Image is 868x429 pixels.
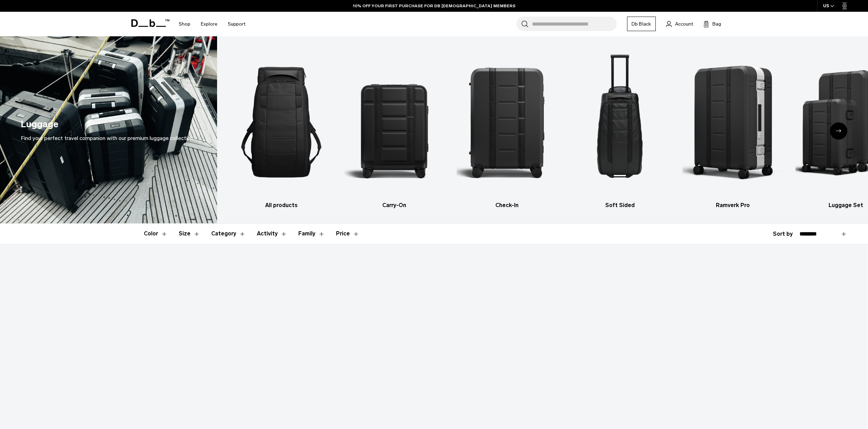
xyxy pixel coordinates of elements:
a: Shop [179,12,190,36]
a: 10% OFF YOUR FIRST PURCHASE FOR DB [DEMOGRAPHIC_DATA] MEMBERS [353,3,515,9]
span: Account [675,20,693,28]
button: Toggle Filter [298,224,325,244]
li: 4 / 6 [570,47,671,209]
img: Db [570,47,671,198]
button: Toggle Filter [257,224,287,244]
a: Support [228,12,245,36]
span: Bag [712,20,721,28]
button: Toggle Filter [211,224,246,244]
img: Db [682,47,783,198]
button: Bag [703,20,721,28]
nav: Main Navigation [174,12,251,36]
a: Db Ramverk Pro [682,47,783,209]
a: Db Black [627,17,656,31]
a: Db All products [231,47,332,209]
h3: Carry-On [344,201,445,209]
a: Account [666,20,693,28]
a: Db Soft Sided [570,47,671,209]
img: Db [344,47,445,198]
li: 3 / 6 [457,47,558,209]
h3: Ramverk Pro [682,201,783,209]
a: Explore [201,12,217,36]
h3: Soft Sided [570,201,671,209]
h3: Check-In [457,201,558,209]
img: Db [231,47,332,198]
li: 5 / 6 [682,47,783,209]
button: Toggle Filter [179,224,200,244]
button: Toggle Price [336,224,360,244]
li: 2 / 6 [344,47,445,209]
button: Toggle Filter [144,224,168,244]
div: Next slide [830,122,847,140]
h1: Luggage [21,117,58,131]
li: 1 / 6 [231,47,332,209]
h3: All products [231,201,332,209]
span: Find your perfect travel companion with our premium luggage collection. [21,135,194,141]
img: Db [457,47,558,198]
a: Db Carry-On [344,47,445,209]
a: Db Check-In [457,47,558,209]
